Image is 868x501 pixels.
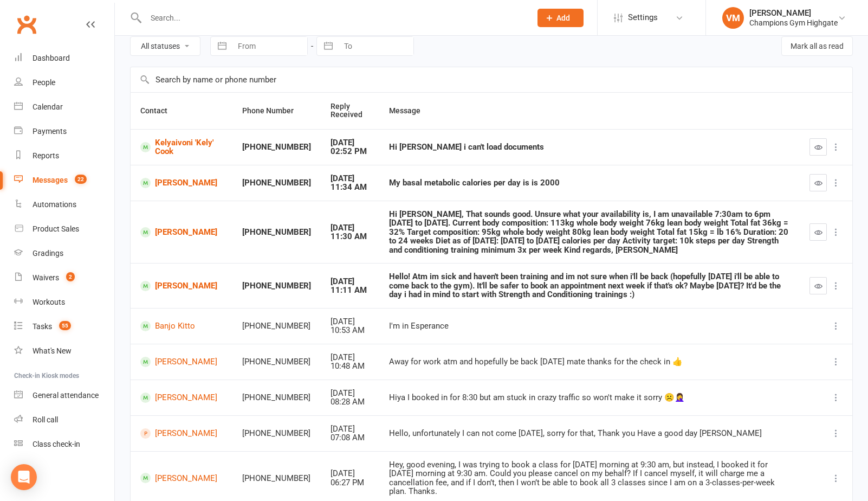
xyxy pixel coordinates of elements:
[242,322,311,331] div: [PHONE_NUMBER]
[331,433,370,442] div: 07:08 AM
[33,151,59,160] div: Reports
[131,67,852,92] input: Search by name or phone number
[33,78,55,87] div: People
[33,200,76,209] div: Automations
[331,317,370,326] div: [DATE]
[33,176,68,184] div: Messages
[140,281,223,291] a: [PERSON_NAME]
[131,93,232,129] th: Contact
[14,241,114,266] a: Gradings
[389,460,790,496] div: Hey, good evening, I was trying to book a class for [DATE] morning at 9:30 am, but instead, I boo...
[389,429,790,438] div: Hello, unfortunately I can not come [DATE], sorry for that, Thank you Have a good day [PERSON_NAME]
[242,393,311,402] div: [PHONE_NUMBER]
[389,322,790,331] div: I'm in Esperance
[537,9,584,27] button: Add
[749,18,838,28] div: Champions Gym Highgate
[331,147,370,156] div: 02:52 PM
[331,232,370,241] div: 11:30 AM
[33,224,79,233] div: Product Sales
[331,174,370,183] div: [DATE]
[331,183,370,192] div: 11:34 AM
[14,266,114,290] a: Waivers 2
[331,353,370,362] div: [DATE]
[338,37,413,55] input: To
[75,175,87,184] span: 22
[242,474,311,483] div: [PHONE_NUMBER]
[389,143,790,152] div: Hi [PERSON_NAME] i can't load documents
[140,357,223,367] a: [PERSON_NAME]
[33,415,58,424] div: Roll call
[331,223,370,233] div: [DATE]
[14,46,114,70] a: Dashboard
[232,93,321,129] th: Phone Number
[242,429,311,438] div: [PHONE_NUMBER]
[14,290,114,314] a: Workouts
[331,326,370,335] div: 10:53 AM
[33,298,65,306] div: Workouts
[331,389,370,398] div: [DATE]
[14,144,114,168] a: Reports
[242,281,311,291] div: [PHONE_NUMBER]
[331,277,370,286] div: [DATE]
[242,357,311,367] div: [PHONE_NUMBER]
[14,70,114,95] a: People
[140,321,223,331] a: Banjo Kitto
[331,397,370,407] div: 08:28 AM
[389,357,790,367] div: Away for work atm and hopefully be back [DATE] mate thanks for the check in 👍
[321,93,380,129] th: Reply Received
[33,322,52,331] div: Tasks
[33,273,59,282] div: Waivers
[331,425,370,434] div: [DATE]
[331,478,370,487] div: 06:27 PM
[242,228,311,237] div: [PHONE_NUMBER]
[33,346,72,355] div: What's New
[556,14,570,22] span: Add
[14,432,114,457] a: Class kiosk mode
[14,119,114,144] a: Payments
[140,227,223,237] a: [PERSON_NAME]
[140,393,223,403] a: [PERSON_NAME]
[749,8,838,18] div: [PERSON_NAME]
[59,321,71,330] span: 55
[331,138,370,147] div: [DATE]
[14,314,114,339] a: Tasks 55
[11,464,37,490] div: Open Intercom Messenger
[140,473,223,483] a: [PERSON_NAME]
[33,391,99,400] div: General attendance
[14,95,114,119] a: Calendar
[14,192,114,217] a: Automations
[140,178,223,188] a: [PERSON_NAME]
[242,143,311,152] div: [PHONE_NUMBER]
[33,127,67,136] div: Payments
[389,210,790,255] div: Hi [PERSON_NAME], That sounds good. Unsure what your availability is, I am unavailable 7:30am to ...
[331,469,370,478] div: [DATE]
[722,7,744,29] div: VM
[379,93,800,129] th: Message
[14,217,114,241] a: Product Sales
[13,11,40,38] a: Clubworx
[389,178,790,188] div: My basal metabolic calories per day is is 2000
[33,102,63,111] div: Calendar
[33,54,70,62] div: Dashboard
[14,168,114,192] a: Messages 22
[140,138,223,156] a: Kelyaivoni 'Kely' Cook
[331,362,370,371] div: 10:48 AM
[389,272,790,299] div: Hello! Atm im sick and haven't been training and im not sure when i'll be back (hopefully [DATE] ...
[331,286,370,295] div: 11:11 AM
[14,339,114,363] a: What's New
[14,408,114,432] a: Roll call
[33,249,63,258] div: Gradings
[232,37,307,55] input: From
[140,428,223,439] a: [PERSON_NAME]
[142,10,523,25] input: Search...
[781,36,853,56] button: Mark all as read
[389,393,790,402] div: Hiya I booked in for 8:30 but am stuck in crazy traffic so won't make it sorry ☹️🤦‍♀️
[66,272,75,281] span: 2
[242,178,311,188] div: [PHONE_NUMBER]
[628,5,658,30] span: Settings
[33,440,80,448] div: Class check-in
[14,383,114,408] a: General attendance kiosk mode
